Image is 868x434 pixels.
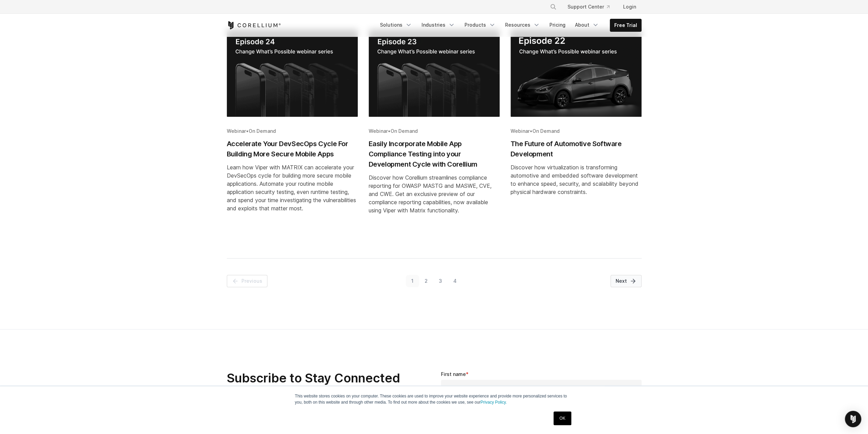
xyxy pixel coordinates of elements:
h2: Easily Incorporate Mobile App Compliance Testing into your Development Cycle with Corellium [369,139,500,169]
a: Go to Page 3 [433,275,448,287]
a: Free Trial [610,19,641,31]
div: Learn how Viper with MATRIX can accelerate your DevSecOps cycle for building more secure mobile a... [227,163,358,212]
h2: The Future of Automotive Software Development [511,139,642,159]
div: Discover how virtualization is transforming automotive and embedded software development to enhan... [511,163,642,196]
a: Next [610,275,642,287]
span: Webinar [369,128,388,134]
nav: Pagination [227,275,642,313]
span: On Demand [532,128,560,134]
a: Solutions [376,19,416,31]
a: Blog post summary: The Future of Automotive Software Development [511,29,642,236]
a: OK [554,411,571,425]
a: Privacy Policy. [481,400,507,405]
img: Accelerate Your DevSecOps Cycle For Building More Secure Mobile Apps [227,29,358,117]
span: Webinar [511,128,530,134]
div: • [511,128,642,135]
a: Go to Page 1 [406,275,419,287]
a: Products [460,19,500,31]
a: Go to Page 2 [419,275,433,287]
span: Next [616,278,627,284]
span: Webinar [227,128,246,134]
a: Blog post summary: Accelerate Your DevSecOps Cycle For Building More Secure Mobile Apps [227,29,358,236]
a: About [571,19,603,31]
a: Blog post summary: Easily Incorporate Mobile App Compliance Testing into your Development Cycle w... [369,29,500,236]
div: Navigation Menu [376,19,642,32]
a: Resources [501,19,544,31]
a: Industries [417,19,459,31]
div: • [227,128,358,135]
h2: Accelerate Your DevSecOps Cycle For Building More Secure Mobile Apps [227,139,358,159]
div: Discover how Corellium streamlines compliance reporting for OWASP MASTG and MASWE, CVE, and CWE. ... [369,173,500,214]
a: Support Center [562,1,615,13]
a: Go to Page 4 [447,275,462,287]
span: On Demand [249,128,276,134]
img: The Future of Automotive Software Development [511,29,642,117]
div: • [369,128,500,135]
h2: Subscribe to Stay Connected [227,370,401,386]
p: This website stores cookies on your computer. These cookies are used to improve your website expe... [295,393,573,405]
div: Navigation Menu [542,1,642,13]
a: Pricing [545,19,570,31]
div: Open Intercom Messenger [845,411,861,427]
span: On Demand [391,128,418,134]
span: First name [441,371,466,377]
a: Login [618,1,642,13]
a: Corellium Home [227,21,281,29]
img: Easily Incorporate Mobile App Compliance Testing into your Development Cycle with Corellium [369,29,500,117]
button: Search [547,1,559,13]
